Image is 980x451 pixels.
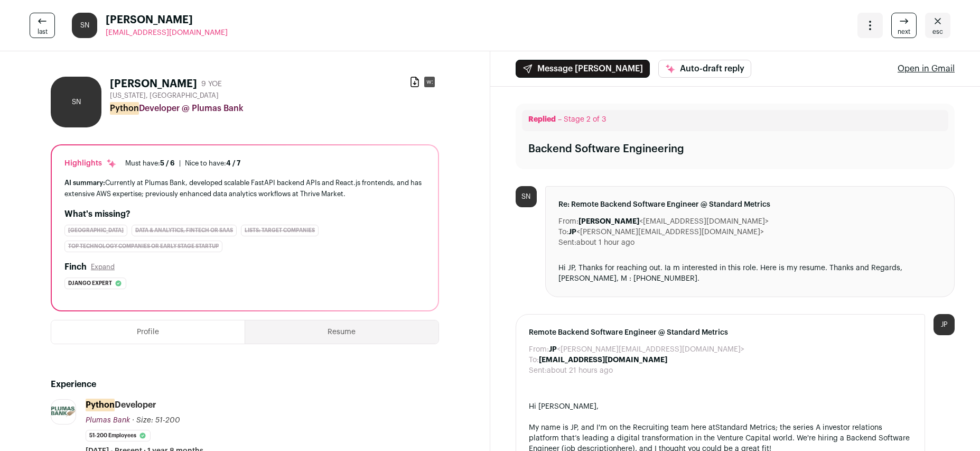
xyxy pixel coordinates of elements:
b: [PERSON_NAME] [578,218,639,225]
span: [PERSON_NAME] [106,13,228,27]
div: Developer [86,399,156,411]
a: next [891,13,917,38]
h2: What's missing? [64,208,425,220]
div: Developer @ Plumas Bank [110,102,439,115]
button: Expand [91,263,115,271]
dt: From: [558,216,578,227]
span: [EMAIL_ADDRESS][DOMAIN_NAME] [106,29,228,36]
b: [EMAIL_ADDRESS][DOMAIN_NAME] [539,356,667,364]
span: Replied [528,116,556,123]
span: Plumas Bank [86,417,130,424]
dt: To: [529,355,539,365]
span: [US_STATE], [GEOGRAPHIC_DATA] [110,91,219,100]
span: last [38,27,48,36]
span: Remote Backend Software Engineer @ Standard Metrics [529,327,912,338]
dt: Sent: [558,237,576,248]
div: Nice to have: [185,159,240,168]
button: Profile [51,320,245,344]
span: esc [932,27,943,36]
div: Highlights [64,158,117,169]
div: 9 YOE [201,79,222,89]
div: [GEOGRAPHIC_DATA] [64,225,127,236]
dd: <[EMAIL_ADDRESS][DOMAIN_NAME]> [578,216,769,227]
h2: Experience [51,378,439,391]
dt: Sent: [529,365,547,376]
div: Data & Analytics, Fintech or SaaS [132,225,237,236]
span: 5 / 6 [160,160,175,167]
span: – [558,116,562,123]
div: Currently at Plumas Bank, developed scalable FastAPI backend APIs and React.js frontends, and has... [64,177,425,199]
dd: <[PERSON_NAME][EMAIL_ADDRESS][DOMAIN_NAME]> [549,344,744,355]
span: Re: Remote Backend Software Engineer @ Standard Metrics [558,199,942,210]
button: Resume [245,320,438,344]
div: Backend Software Engineering [528,142,684,157]
div: SN [72,13,97,38]
b: JP [568,228,576,236]
div: SN [516,186,537,207]
button: Auto-draft reply [658,60,751,78]
div: JP [934,314,955,335]
dd: <[PERSON_NAME][EMAIL_ADDRESS][DOMAIN_NAME]> [568,227,764,237]
dt: To: [558,227,568,237]
li: 51-200 employees [86,430,151,441]
b: JP [549,346,557,353]
button: Message [PERSON_NAME] [516,60,650,78]
div: Top Technology Companies or Early Stage Startup [64,241,222,252]
span: AI summary: [64,179,105,186]
dd: about 21 hours ago [547,365,613,376]
h2: Finch [64,261,87,273]
button: Open dropdown [857,13,883,38]
a: [EMAIL_ADDRESS][DOMAIN_NAME] [106,27,228,38]
span: 4 / 7 [226,160,240,167]
h1: [PERSON_NAME] [110,77,197,91]
span: Django expert [68,278,112,289]
div: Lists: Target Companies [241,225,319,236]
span: Stage 2 of 3 [564,116,606,123]
mark: Python [110,102,139,115]
span: · Size: 51-200 [132,417,180,424]
a: Standard Metrics [715,424,776,431]
a: Close [925,13,950,38]
div: Must have: [125,159,175,168]
div: SN [51,77,101,127]
div: Hi JP, Thanks for reaching out. Ia m interested in this role. Here is my resume. Thanks and Regar... [558,263,942,284]
dd: about 1 hour ago [576,237,634,248]
a: last [30,13,55,38]
mark: Python [86,399,115,411]
dt: From: [529,344,549,355]
div: Hi [PERSON_NAME], [529,401,912,412]
span: next [898,27,910,36]
img: b1593696e6b6f663d5eff5156c5384aac6bf4705588e2de3c49fa39d20fcd201.jpg [51,407,76,417]
a: Open in Gmail [898,62,955,75]
ul: | [125,159,240,168]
